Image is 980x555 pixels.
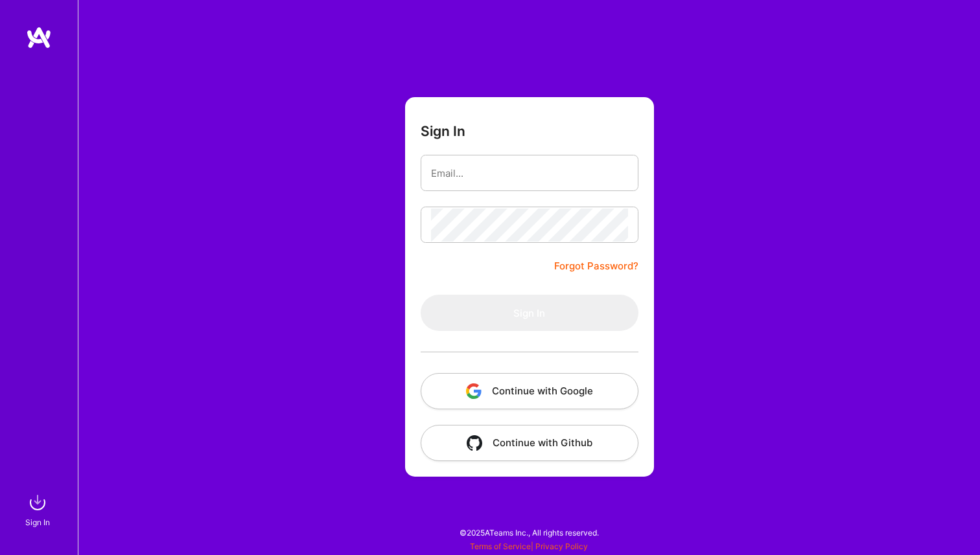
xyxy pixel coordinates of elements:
[421,373,638,409] button: Continue with Google
[421,123,465,139] h3: Sign In
[27,490,51,529] a: sign inSign In
[470,541,531,551] a: Terms of Service
[25,490,51,515] img: sign in
[535,541,588,551] a: Privacy Policy
[470,541,588,551] span: |
[421,295,638,331] button: Sign In
[467,435,482,451] img: icon
[554,258,638,274] a: Forgot Password?
[431,157,628,190] input: Email...
[466,383,482,399] img: icon
[78,516,980,549] div: © 2025 ATeams Inc., All rights reserved.
[26,26,52,49] img: logo
[421,425,638,461] button: Continue with Github
[25,515,50,529] div: Sign In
